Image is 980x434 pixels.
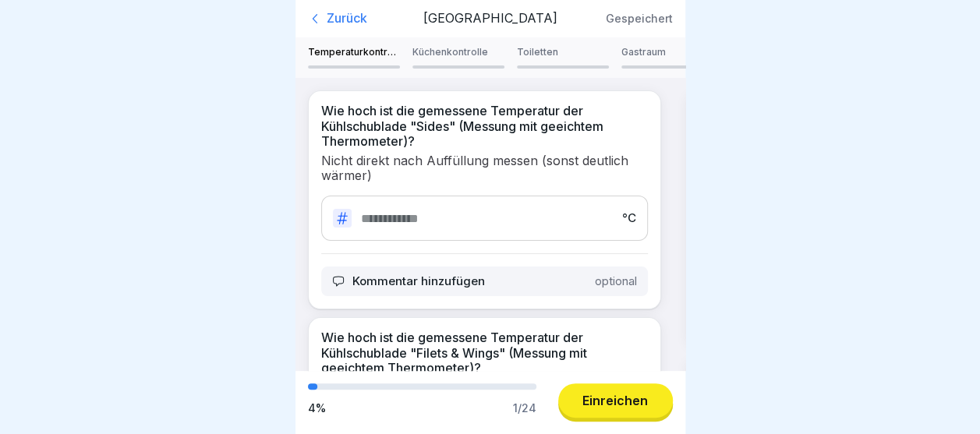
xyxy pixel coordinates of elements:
[352,274,485,288] p: Kommentar hinzufügen
[308,402,326,415] div: 4 %
[606,12,673,26] p: Gespeichert
[321,104,648,149] p: Wie hoch ist die gemessene Temperatur der Kühlschublade "Sides" (Messung mit geeichtem Thermometer)?
[321,153,648,183] p: Nicht direkt nach Auffüllung messen (sonst deutlich wärmer)
[517,47,609,58] p: Toiletten
[423,11,557,26] p: [GEOGRAPHIC_DATA]
[513,402,536,415] div: 1 / 24
[595,274,637,288] p: optional
[321,330,648,376] p: Wie hoch ist die gemessene Temperatur der Kühlschublade "Filets & Wings" (Messung mit geeichtem T...
[412,47,504,58] p: Küchenkontrolle
[308,11,416,26] div: Zurück
[558,383,673,418] button: Einreichen
[621,47,713,58] p: Gastraum
[308,47,400,58] p: Temperaturkontrollen (HACCP)
[622,211,636,225] p: °C
[582,393,648,408] div: Einreichen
